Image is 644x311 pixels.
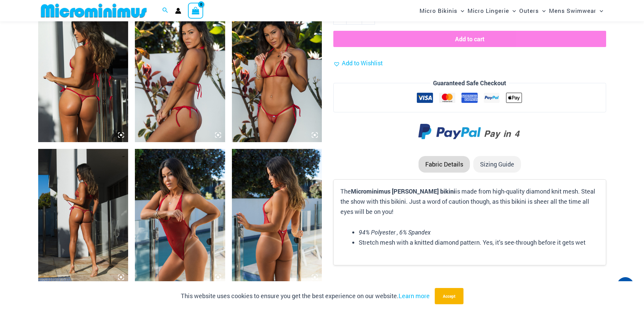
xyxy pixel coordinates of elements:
a: Micro BikinisMenu ToggleMenu Toggle [418,2,466,19]
img: MM SHOP LOGO FLAT [38,3,149,18]
img: Summer Storm Red 312 Tri Top 449 Thong [135,7,225,142]
a: Mens SwimwearMenu ToggleMenu Toggle [547,2,605,19]
a: Micro LingerieMenu ToggleMenu Toggle [466,2,518,19]
span: Outers [519,2,539,19]
li: Stretch mesh with a knitted diamond pattern. Yes, it’s see-through before it gets wet [359,238,599,248]
p: This website uses cookies to ensure you get the best experience on our website. [181,291,430,301]
span: Micro Bikinis [420,2,457,19]
span: Add to Wishlist [342,59,383,67]
img: Summer Storm Red 8019 One Piece [135,149,225,284]
img: Summer Storm Red 312 Tri Top 449 Thong [232,7,322,142]
span: Menu Toggle [539,2,546,19]
span: Mens Swimwear [549,2,596,19]
button: Accept [435,288,463,304]
span: Menu Toggle [596,2,603,19]
span: Menu Toggle [457,2,464,19]
legend: Guaranteed Safe Checkout [430,78,509,88]
img: Summer Storm Red 332 Crop Top 456 Micro [38,149,128,284]
img: Summer Storm Red 312 Tri Top 456 Micro [38,7,128,142]
a: Account icon link [175,8,181,14]
a: Learn more [399,292,430,300]
a: Search icon link [162,6,168,15]
nav: Site Navigation [417,1,606,20]
li: Fabric Details [419,156,470,173]
span: Micro Lingerie [468,2,509,19]
p: The is made from high-quality diamond knit mesh. Steal the show with this bikini. Just a word of ... [340,186,599,217]
a: Add to Wishlist [333,58,383,68]
span: Menu Toggle [509,2,516,19]
b: Microminimus [PERSON_NAME] bikini [351,187,455,195]
li: Sizing Guide [473,156,521,173]
a: View Shopping Cart, empty [188,3,204,18]
em: 94% Polyester , 6% Spandex [359,228,431,236]
button: Add to cart [333,31,606,47]
a: OutersMenu ToggleMenu Toggle [518,2,547,19]
img: Summer Storm Red 8019 One Piece [232,149,322,284]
